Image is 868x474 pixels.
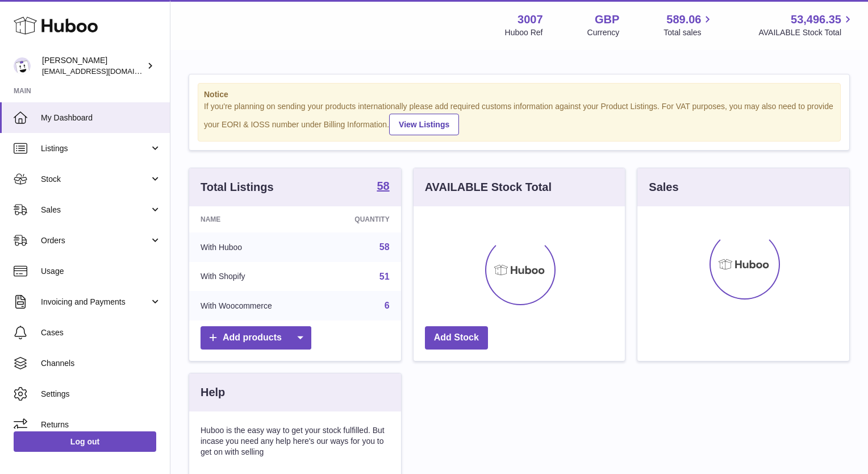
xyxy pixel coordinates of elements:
a: 51 [379,272,390,281]
span: My Dashboard [41,113,161,123]
a: 589.06 Total sales [663,12,714,38]
span: AVAILABLE Stock Total [758,27,854,38]
div: If you're planning on sending your products internationally please add required customs informati... [204,101,834,135]
span: 53,496.35 [791,12,841,27]
span: Channels [41,358,161,369]
span: Returns [41,419,161,430]
span: Invoicing and Payments [41,297,149,307]
span: Stock [41,174,149,185]
div: [PERSON_NAME] [42,55,144,77]
a: View Listings [389,114,459,135]
td: With Huboo [189,232,320,262]
div: Currency [587,27,620,38]
span: 589.06 [666,12,701,27]
strong: 3007 [518,12,543,27]
h3: Sales [649,180,678,195]
span: Cases [41,327,161,338]
span: Usage [41,266,161,277]
a: Add products [201,326,311,350]
a: Log out [14,431,156,452]
span: Total sales [663,27,714,38]
a: 6 [385,301,390,310]
span: [EMAIL_ADDRESS][DOMAIN_NAME] [42,66,167,76]
strong: GBP [595,12,619,27]
span: Settings [41,389,161,400]
h3: AVAILABLE Stock Total [425,180,552,195]
span: Listings [41,143,149,154]
img: bevmay@maysama.com [14,57,31,74]
strong: 58 [377,180,389,192]
h3: Total Listings [201,180,274,195]
a: 58 [377,180,389,194]
th: Name [189,206,320,232]
span: Orders [41,235,149,246]
h3: Help [201,385,225,400]
strong: Notice [204,89,834,100]
td: With Woocommerce [189,291,320,321]
a: 58 [379,242,390,252]
span: Sales [41,205,149,215]
a: 53,496.35 AVAILABLE Stock Total [758,12,854,38]
th: Quantity [320,206,400,232]
div: Huboo Ref [505,27,543,38]
td: With Shopify [189,262,320,292]
p: Huboo is the easy way to get your stock fulfilled. But incase you need any help here's our ways f... [201,425,390,458]
a: Add Stock [425,326,488,350]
